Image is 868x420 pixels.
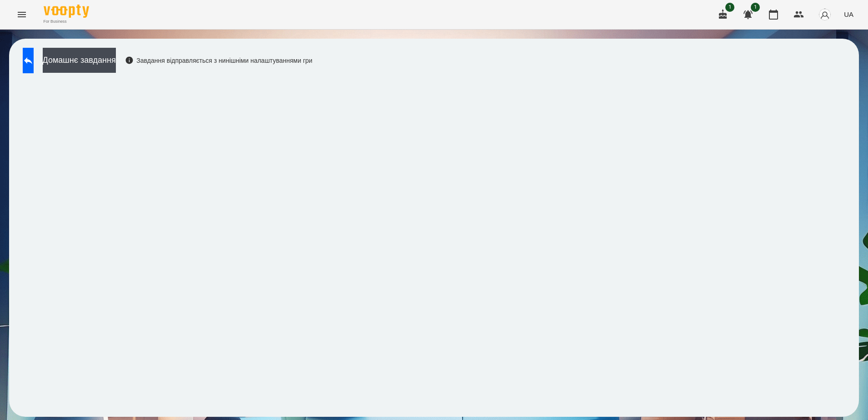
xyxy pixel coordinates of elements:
span: For Business [44,19,89,25]
button: Menu [11,4,33,25]
span: 1 [751,3,760,12]
span: 1 [725,3,734,12]
img: avatar_s.png [818,8,831,21]
button: UA [840,6,857,23]
img: Voopty Logo [44,5,89,18]
div: Завдання відправляється з нинішніми налаштуваннями гри [125,56,313,65]
button: Домашнє завдання [43,48,116,73]
span: UA [844,10,853,19]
